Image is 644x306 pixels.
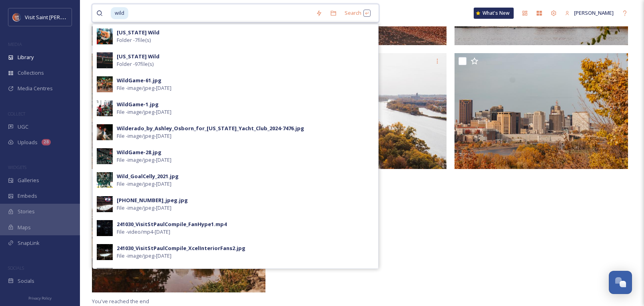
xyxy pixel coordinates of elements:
img: f53ea4d8-68fa-4546-b162-45debad77134.jpg [97,148,113,164]
div: [PHONE_NUMBER]_jpeg.jpg [117,197,188,204]
span: File - image/jpeg - [DATE] [117,108,171,116]
img: FallPhoto_STP (10).jpg [92,53,265,169]
span: File - image/jpeg - [DATE] [117,84,171,92]
span: Uploads [18,139,38,146]
img: b78c6fd5-9347-4370-b1d5-e95a7eff68dc.jpg [97,124,113,140]
div: WildGame-28.jpg [117,149,161,156]
img: 27113c04-795a-4de9-b28b-1a9d78e6cca8.jpg [97,28,113,44]
img: 46699d95-4378-45ed-973d-ae438f5ddd52.jpg [97,76,113,92]
img: Visit%20Saint%20Paul%20Updated%20Profile%20Image.jpg [13,13,21,21]
strong: [US_STATE] Wild [117,53,160,60]
span: Privacy Policy [28,296,52,301]
span: Media Centres [18,85,53,92]
img: 2f616725-e4be-42c5-a75f-0673d79864dd.jpg [97,172,113,188]
div: 28 [42,139,51,145]
span: File - image/jpeg - [DATE] [117,132,171,140]
img: 97fe7884-ab4d-46f6-be60-d75d903b9402.jpg [97,196,113,212]
span: MEDIA [8,41,22,47]
span: COLLECT [8,111,25,117]
img: 4fc2fd57-b1dc-4069-9caa-4ba272c0e4e1.jpg [97,268,113,284]
div: WildGame-61.jpg [117,77,161,84]
div: Wild_GoalCelly_2021.jpg [117,173,179,180]
div: Search [341,5,375,21]
span: Library [18,54,34,61]
span: Socials [18,277,34,285]
span: Stories [18,208,35,215]
span: Embeds [18,192,37,200]
span: wild [111,7,128,19]
button: Open Chat [609,271,632,294]
a: [PERSON_NAME] [561,5,618,21]
span: Folder - 7 file(s) [117,36,151,44]
div: WildGame-1.jpg [117,101,159,108]
span: Collections [18,69,44,77]
img: e6abd09d-ee65-4c38-90ac-59527a706739.jpg [97,100,113,116]
img: a152f65c-d596-4f92-a2a3-25c55e39f139.jpg [97,244,113,260]
img: 7S8A3978.jpg [92,177,265,293]
a: Privacy Policy [28,293,52,302]
span: [PERSON_NAME] [574,9,614,16]
span: File - image/jpeg - [DATE] [117,204,171,212]
span: UGC [18,123,28,131]
span: You've reached the end [92,298,149,305]
span: File - image/jpeg - [DATE] [117,156,171,164]
img: FallPhoto_STP (3).jpg [455,53,628,169]
span: File - video/mp4 - [DATE] [117,228,170,236]
a: What's New [474,8,514,19]
div: 241030_VisitStPaulCompile_FanHype1.mp4 [117,221,227,228]
img: 5720d1e6-6122-4697-8ae1-d4ff19c13f46.jpg [97,52,113,68]
span: File - image/jpeg - [DATE] [117,180,171,188]
span: WIDGETS [8,164,26,170]
span: File - image/jpeg - [DATE] [117,252,171,260]
span: Folder - 97 file(s) [117,60,154,68]
span: Galleries [18,177,39,184]
span: SOCIALS [8,265,24,271]
img: 17dffb2e-6c53-45af-8df7-1924cd5592fd.jpg [97,220,113,236]
span: Visit Saint [PERSON_NAME] [25,13,89,21]
strong: [US_STATE] Wild [117,29,160,36]
div: Wilderado_by_Ashley_Osborn_for_[US_STATE]_Yacht_Club_2024-7476.jpg [117,125,304,132]
div: 241030_VisitStPaulCompile_XcelInteriorFans2.jpg [117,244,245,252]
span: Maps [18,224,31,231]
span: SnapLink [18,239,40,247]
